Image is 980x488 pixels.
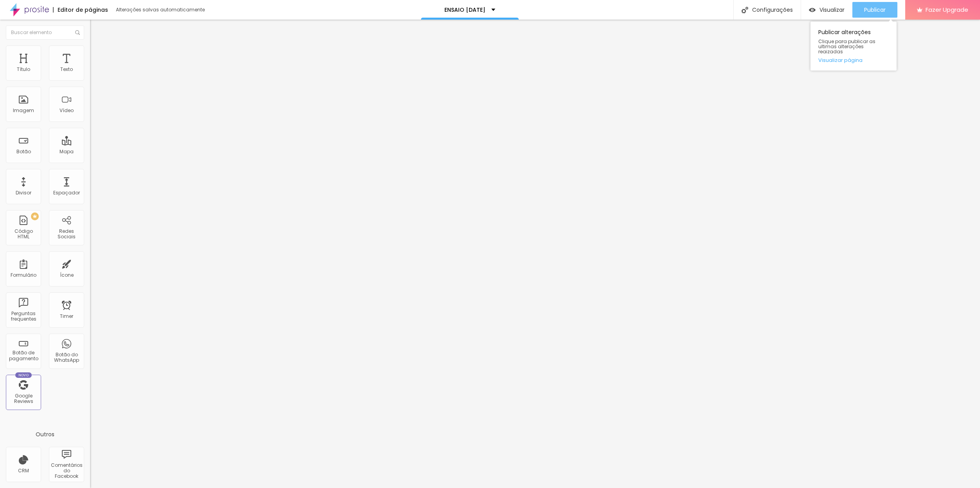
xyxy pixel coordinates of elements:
[810,22,897,71] div: Publicar alterações
[6,25,84,40] input: Buscar elemento
[801,2,852,18] button: Visualizar
[11,272,36,278] div: Formulário
[51,463,82,479] div: Comentários do Facebook
[852,2,897,18] button: Publicar
[818,58,889,63] a: Visualizar página
[864,7,886,13] span: Publicar
[819,7,845,13] span: Visualizar
[18,468,29,473] div: CRM
[116,7,206,12] div: Alterações salvas automaticamente
[8,311,39,322] div: Perguntas frequentes
[75,30,80,35] img: Icone
[17,67,30,72] div: Título
[742,7,748,13] img: Icone
[53,7,108,13] div: Editor de páginas
[60,108,74,113] div: Vídeo
[60,272,74,278] div: Ícone
[15,372,32,378] div: Novo
[8,393,39,405] div: Google Reviews
[60,149,74,154] div: Mapa
[444,7,485,13] p: ENSAIO [DATE]
[13,108,34,113] div: Imagem
[809,7,816,13] img: view-1.svg
[51,229,82,240] div: Redes Sociais
[60,67,73,72] div: Texto
[8,229,39,240] div: Código HTML
[818,39,889,54] span: Clique para publicar as ultimas alterações reaizadas
[926,6,968,13] span: Fazer Upgrade
[60,314,73,319] div: Timer
[8,350,39,361] div: Botão de pagamento
[16,190,31,196] div: Divisor
[16,149,31,154] div: Botão
[53,190,80,196] div: Espaçador
[90,20,980,488] iframe: Editor
[51,352,82,363] div: Botão do WhatsApp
